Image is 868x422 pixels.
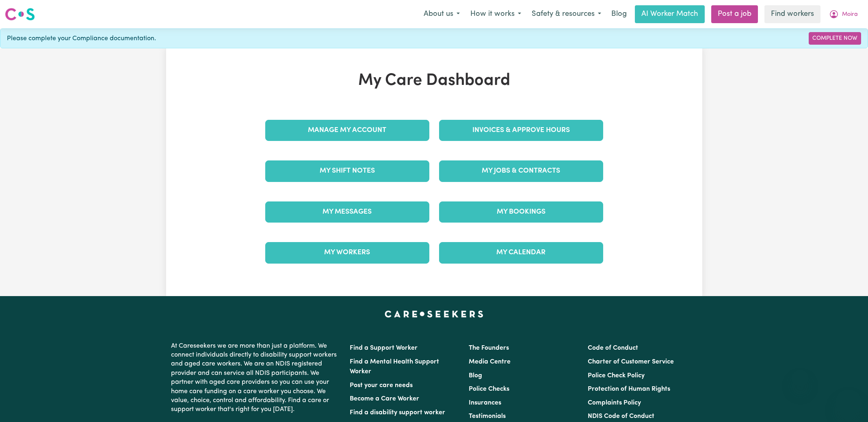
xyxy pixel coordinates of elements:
a: My Workers [265,242,429,263]
a: Testimonials [469,413,506,420]
button: About us [418,6,465,23]
a: Post a job [711,5,758,23]
a: Complaints Policy [588,400,641,406]
a: Find a Mental Health Support Worker [350,359,439,375]
a: Media Centre [469,359,511,365]
p: At Careseekers we are more than just a platform. We connect individuals directly to disability su... [171,338,340,418]
button: How it works [465,6,526,23]
a: Complete Now [809,32,861,45]
a: Insurances [469,400,501,406]
h1: My Care Dashboard [260,71,608,91]
a: Blog [606,5,632,23]
a: My Bookings [439,201,603,223]
a: Police Check Policy [588,372,645,379]
iframe: Button to launch messaging window [836,390,862,416]
a: My Calendar [439,242,603,263]
a: Become a Care Worker [350,396,419,402]
a: AI Worker Match [635,5,705,23]
a: Find a Support Worker [350,345,418,351]
a: Code of Conduct [588,345,638,351]
button: My Account [824,6,863,23]
a: My Jobs & Contracts [439,160,603,182]
a: The Founders [469,345,509,351]
a: Manage My Account [265,120,429,141]
span: Please complete your Compliance documentation. [7,34,156,43]
a: Post your care needs [350,382,413,389]
a: Blog [469,372,482,379]
a: Protection of Human Rights [588,386,670,392]
a: NDIS Code of Conduct [588,413,654,420]
span: Moira [842,10,858,19]
a: Police Checks [469,386,509,392]
img: Careseekers logo [5,7,35,22]
a: Careseekers logo [5,5,35,24]
a: Invoices & Approve Hours [439,120,603,141]
a: Find a disability support worker [350,409,445,416]
a: Charter of Customer Service [588,359,674,365]
a: Careseekers home page [385,311,483,317]
a: Find workers [764,5,820,23]
a: My Shift Notes [265,160,429,182]
button: Safety & resources [526,6,606,23]
a: My Messages [265,201,429,223]
iframe: Close message [792,370,808,386]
